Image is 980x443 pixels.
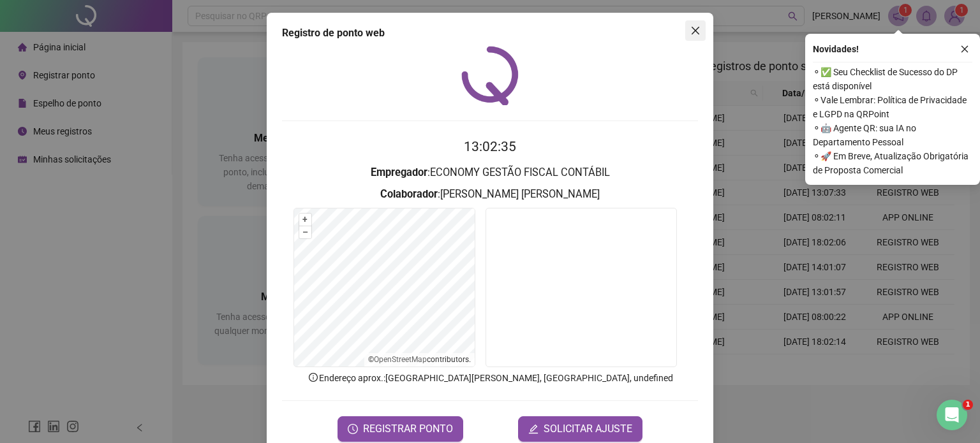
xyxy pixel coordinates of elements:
[282,186,698,203] h3: : [PERSON_NAME] [PERSON_NAME]
[282,371,698,385] p: Endereço aprox. : [GEOGRAPHIC_DATA][PERSON_NAME], [GEOGRAPHIC_DATA], undefined
[528,424,538,434] span: edit
[461,46,519,105] img: QRPoint
[371,166,427,178] strong: Empregador
[464,139,516,154] time: 13:02:35
[813,65,972,93] span: ⚬ ✅ Seu Checklist de Sucesso do DP está disponível
[690,25,701,36] span: close
[937,400,967,430] iframe: Intercom live chat
[368,355,471,364] li: © contributors.
[544,421,632,437] span: SOLICITAR AJUSTE
[299,214,311,226] button: +
[308,372,319,383] span: info-circle
[813,93,972,121] span: ⚬ Vale Lembrar: Política de Privacidade e LGPD na QRPoint
[380,188,438,200] strong: Colaborador
[282,164,698,181] h3: : ECONOMY GESTÃO FISCAL CONTÁBIL
[518,416,642,442] button: editSOLICITAR AJUSTE
[374,355,427,364] a: OpenStreetMap
[963,400,973,410] span: 1
[960,45,969,54] span: close
[363,421,453,437] span: REGISTRAR PONTO
[813,121,972,149] span: ⚬ 🤖 Agente QR: sua IA no Departamento Pessoal
[299,226,311,238] button: –
[685,20,706,41] button: Close
[338,416,463,442] button: REGISTRAR PONTO
[813,149,972,177] span: ⚬ 🚀 Em Breve, Atualização Obrigatória de Proposta Comercial
[348,424,358,434] span: clock-circle
[813,42,859,56] span: Novidades !
[282,25,698,41] div: Registro de ponto web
